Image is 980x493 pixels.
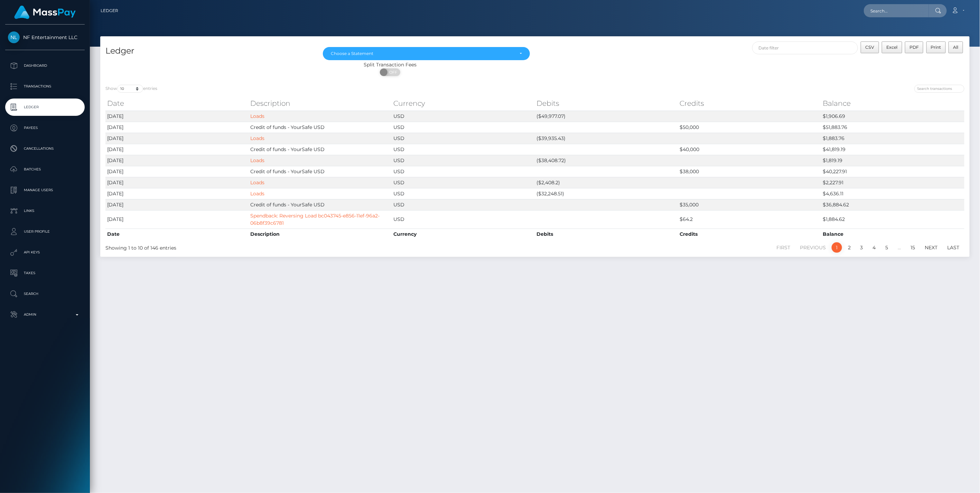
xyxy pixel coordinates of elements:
p: User Profile [8,226,82,237]
td: USD [392,144,535,155]
button: All [949,41,963,53]
td: $1,883.76 [821,133,964,144]
a: Next [921,242,942,253]
p: Cancellations [8,143,82,154]
a: Spendback: Reversing Load bc043745-e856-11ef-96a2-06b8f39c6781 [250,213,380,226]
a: API Keys [5,244,85,261]
th: Debits [535,96,678,110]
button: Print [926,41,946,53]
td: USD [392,111,535,122]
a: Last [944,242,963,253]
p: Admin [8,309,82,320]
td: USD [392,188,535,199]
img: NF Entertainment LLC [8,31,20,43]
th: Date [105,229,249,240]
input: Search transactions [914,85,964,93]
div: Split Transaction Fees [100,61,680,68]
a: 5 [882,242,892,253]
td: USD [392,177,535,188]
p: Search [8,289,82,299]
a: Loads [250,113,264,119]
a: Ledger [5,99,85,116]
th: Credits [678,96,821,110]
td: $4,636.11 [821,188,964,199]
th: Balance [821,229,964,240]
span: Print [931,45,941,50]
td: [DATE] [105,122,249,133]
button: CSV [861,41,879,53]
td: $41,819.19 [821,144,964,155]
td: USD [392,122,535,133]
a: 15 [907,242,919,253]
td: ($2,408.2) [535,177,678,188]
td: [DATE] [105,133,249,144]
p: Taxes [8,268,82,278]
a: Loads [250,190,264,197]
button: Choose a Statement [323,47,530,60]
p: Links [8,206,82,216]
a: Batches [5,161,85,178]
a: Loads [250,157,264,164]
p: Payees [8,123,82,133]
th: Currency [392,96,535,110]
p: Ledger [8,102,82,112]
img: MassPay Logo [14,6,76,19]
button: Excel [882,41,902,53]
a: 4 [869,242,880,253]
td: [DATE] [105,210,249,229]
input: Search... [864,4,929,17]
a: User Profile [5,223,85,240]
a: Loads [250,179,264,186]
span: Excel [886,45,897,50]
a: 3 [857,242,867,253]
a: Admin [5,306,85,323]
th: Date [105,96,249,110]
label: Show entries [105,85,157,93]
a: Search [5,285,85,303]
span: OFF [384,68,401,76]
td: ($39,935.43) [535,133,678,144]
td: $38,000 [678,166,821,177]
td: ($49,977.07) [535,111,678,122]
a: 1 [832,242,842,253]
td: $36,884.62 [821,199,964,210]
p: Batches [8,164,82,175]
span: CSV [866,45,875,50]
a: Ledger [101,3,118,18]
a: Taxes [5,264,85,282]
a: 2 [844,242,855,253]
td: [DATE] [105,111,249,122]
p: API Keys [8,247,82,258]
div: Choose a Statement [331,51,514,56]
select: Showentries [117,85,143,93]
button: PDF [905,41,924,53]
td: [DATE] [105,177,249,188]
th: Description [249,96,392,110]
td: $2,227.91 [821,177,964,188]
td: [DATE] [105,199,249,210]
td: USD [392,155,535,166]
td: $40,227.91 [821,166,964,177]
span: All [953,45,959,50]
td: $64.2 [678,210,821,229]
a: Cancellations [5,140,85,157]
td: Credit of funds - YourSafe USD [249,199,392,210]
td: [DATE] [105,155,249,166]
th: Credits [678,229,821,240]
th: Description [249,229,392,240]
a: Payees [5,119,85,137]
td: $1,819.19 [821,155,964,166]
p: Dashboard [8,61,82,71]
a: Loads [250,135,264,141]
td: $1,884.62 [821,210,964,229]
td: USD [392,133,535,144]
td: Credit of funds - YourSafe USD [249,122,392,133]
td: $51,883.76 [821,122,964,133]
a: Manage Users [5,182,85,199]
h4: Ledger [105,45,312,57]
td: $1,906.69 [821,111,964,122]
td: USD [392,166,535,177]
td: [DATE] [105,188,249,199]
a: Transactions [5,78,85,95]
td: Credit of funds - YourSafe USD [249,166,392,177]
